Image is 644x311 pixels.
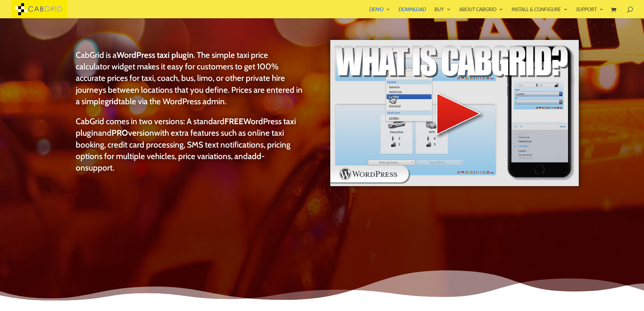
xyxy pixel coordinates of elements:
a: Demo [369,7,390,18]
a: Download [399,7,426,18]
img: WordPress taxi booking plugin Intro Video [330,39,579,187]
a: FREEWordPress taxi plugin [76,116,296,138]
strong: PRO [112,128,128,138]
a: PROversion [112,128,154,138]
a: Buy [434,7,451,18]
a: WordPress taxi booking plugin Intro Video [330,181,579,188]
a: Install & Configure [511,7,568,18]
a: About CabGrid [459,7,503,18]
p: CabGrid comes in two versions: A standard and with extra features such as online taxi booking, cr... [76,115,303,174]
strong: WordPress taxi plugin [117,50,193,60]
a: Support [576,7,603,18]
a: add-on [76,151,265,173]
a: CabGrid Taxi Plugin [11,5,67,12]
strong: grid [105,96,118,106]
strong: FREE [224,116,243,126]
p: CabGrid is a . The simple taxi price calculator widget makes it easy for customers to get 100% ac... [76,49,303,115]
